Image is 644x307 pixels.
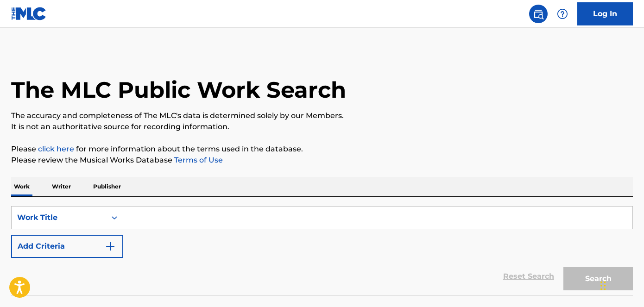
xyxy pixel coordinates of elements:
[11,206,633,295] form: Search Form
[11,7,47,20] img: MLC Logo
[553,5,572,23] div: Help
[529,5,548,23] a: Public Search
[557,8,568,19] img: help
[11,76,346,104] h1: The MLC Public Work Search
[11,121,633,132] p: It is not an authoritative source for recording information.
[11,144,633,155] p: Please for more information about the terms used in the database.
[598,263,644,307] iframe: Chat Widget
[577,2,633,25] a: Log In
[11,155,633,166] p: Please review the Musical Works Database
[172,156,223,164] a: Terms of Use
[17,212,101,223] div: Work Title
[11,177,32,196] p: Work
[11,235,123,258] button: Add Criteria
[11,110,633,121] p: The accuracy and completeness of The MLC's data is determined solely by our Members.
[38,144,74,153] a: click here
[49,177,74,196] p: Writer
[600,272,606,300] div: Drag
[90,177,124,196] p: Publisher
[105,241,116,252] img: 9d2ae6d4665cec9f34b9.svg
[533,8,544,19] img: search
